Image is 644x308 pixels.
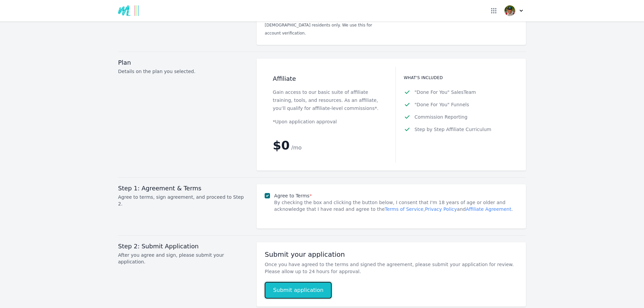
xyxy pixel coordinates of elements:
span: /mo [291,144,302,151]
span: "Done For You" Funnels [415,101,469,108]
button: Submit application [265,282,332,299]
label: Agree to Terms [274,193,312,198]
span: Gain access to our basic suite of affiliate training, tools, and resources. As an affiliate, you’... [273,89,378,111]
h3: What's included [404,75,510,81]
h3: Step 2: Submit Application [118,242,249,250]
span: [DEMOGRAPHIC_DATA] residents only. We use this for account verification. [265,23,372,36]
a: Privacy Policy [425,206,457,212]
span: Step by Step Affiliate Curriculum [415,126,491,133]
h3: Plan [118,59,249,67]
span: *Upon application approval [273,119,337,124]
p: After you agree and sign, please submit your application. [118,252,249,265]
p: Details on the plan you selected. [118,68,249,75]
span: $0 [273,138,289,152]
h3: Submit your application [265,250,518,258]
p: Once you have agreed to the terms and signed the agreement, please submit your application for re... [265,261,518,275]
a: Terms of Service [385,206,423,212]
p: By checking the box and clicking the button below, I consent that I'm 18 years of age or older an... [274,199,518,212]
span: "Done For You" SalesTeam [415,89,476,96]
span: Commission Reporting [415,114,468,121]
h2: Affiliate [273,75,379,83]
h3: Step 1: Agreement & Terms [118,184,249,192]
p: Agree to terms, sign agreement, and proceed to Step 2. [118,194,249,207]
a: Affiliate Agreement [466,206,512,212]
